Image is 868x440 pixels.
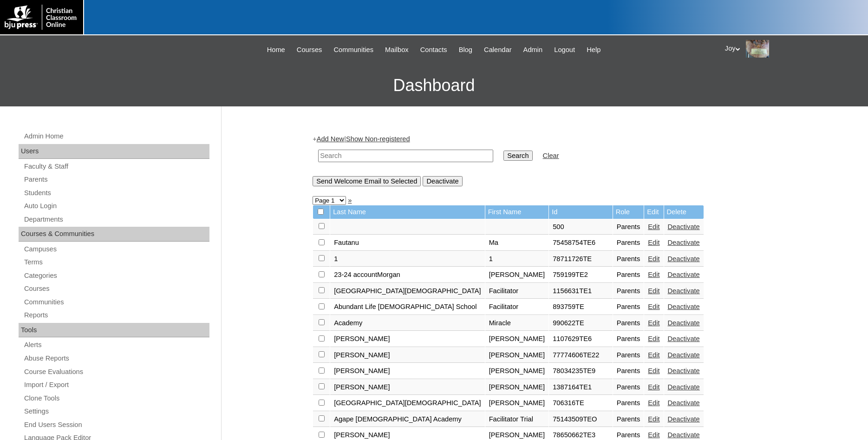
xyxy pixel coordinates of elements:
td: Facilitator Trial [485,412,549,427]
td: [PERSON_NAME] [485,267,549,283]
td: [PERSON_NAME] [485,331,549,347]
td: Parents [613,315,644,331]
td: Miracle [485,315,549,331]
td: 1156631TE1 [549,283,613,299]
a: Edit [648,271,659,278]
div: Courses & Communities [19,227,209,242]
td: Last Name [330,205,485,219]
span: Courses [297,45,322,55]
td: Parents [613,363,644,379]
a: Edit [648,351,659,359]
a: Deactivate [668,271,700,278]
a: Deactivate [668,239,700,246]
a: Deactivate [668,255,700,263]
td: [PERSON_NAME] [485,380,549,395]
td: 990622TE [549,315,613,331]
span: Admin [523,45,543,55]
td: [PERSON_NAME] [485,395,549,411]
a: Categories [23,270,209,282]
a: Courses [292,45,327,55]
td: 1 [330,251,485,267]
a: Communities [23,296,209,308]
a: Edit [648,303,659,310]
a: Mailbox [380,45,413,55]
a: Deactivate [668,399,700,407]
td: 78711726TE [549,251,613,267]
h3: Dashboard [5,65,863,106]
td: 77774606TE22 [549,348,613,363]
img: logo-white.png [5,5,78,30]
a: Home [262,45,290,55]
a: Deactivate [668,319,700,327]
a: Calendar [479,45,516,55]
div: Users [19,144,209,159]
a: Terms [23,256,209,268]
span: Blog [459,45,472,55]
td: Abundant Life [DEMOGRAPHIC_DATA] School [330,299,485,315]
a: Edit [648,431,659,439]
td: 75143509TEO [549,412,613,427]
a: Edit [648,319,659,327]
a: Admin Home [23,131,209,142]
a: Deactivate [668,335,700,342]
a: Add New [317,135,344,143]
a: Communities [329,45,379,55]
a: Faculty & Staff [23,161,209,172]
a: Clone Tools [23,393,209,404]
td: [PERSON_NAME] [330,348,485,363]
td: 23-24 accountMorgan [330,267,485,283]
td: Edit [644,205,663,219]
input: Search [318,150,493,162]
a: Deactivate [668,383,700,391]
td: 78034235TE9 [549,363,613,379]
a: Contacts [416,45,452,55]
td: [GEOGRAPHIC_DATA][DEMOGRAPHIC_DATA] [330,283,485,299]
a: Auto Login [23,200,209,212]
a: Deactivate [668,303,700,310]
td: [PERSON_NAME] [485,348,549,363]
td: Parents [613,219,644,235]
span: Logout [554,45,575,55]
input: Send Welcome Email to Selected [313,176,421,186]
td: 500 [549,219,613,235]
a: Blog [454,45,477,55]
a: Reports [23,309,209,321]
a: Edit [648,335,659,342]
td: Parents [613,380,644,395]
a: Students [23,187,209,199]
a: End Users Session [23,419,209,431]
a: Edit [648,255,659,263]
a: Parents [23,174,209,185]
td: Fautanu [330,235,485,251]
td: [GEOGRAPHIC_DATA][DEMOGRAPHIC_DATA] [330,395,485,411]
td: Parents [613,283,644,299]
td: Parents [613,331,644,347]
a: Edit [648,399,659,407]
a: Edit [648,287,659,295]
td: 75458754TE6 [549,235,613,251]
a: Deactivate [668,223,700,230]
td: Facilitator [485,283,549,299]
a: Show Non-registered [346,135,410,143]
td: Ma [485,235,549,251]
td: Id [549,205,613,219]
a: Departments [23,214,209,225]
a: » [348,197,352,204]
a: Edit [648,415,659,423]
td: Role [613,205,644,219]
a: Logout [549,45,580,55]
a: Edit [648,367,659,374]
td: Parents [613,235,644,251]
span: Mailbox [385,45,409,55]
td: 706316TE [549,395,613,411]
a: Settings [23,406,209,417]
td: Parents [613,395,644,411]
a: Course Evaluations [23,366,209,378]
td: Parents [613,267,644,283]
img: Joy Dantz [746,40,769,58]
td: Facilitator [485,299,549,315]
td: 1 [485,251,549,267]
span: Contacts [420,45,447,55]
td: Parents [613,251,644,267]
td: 759199TE2 [549,267,613,283]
